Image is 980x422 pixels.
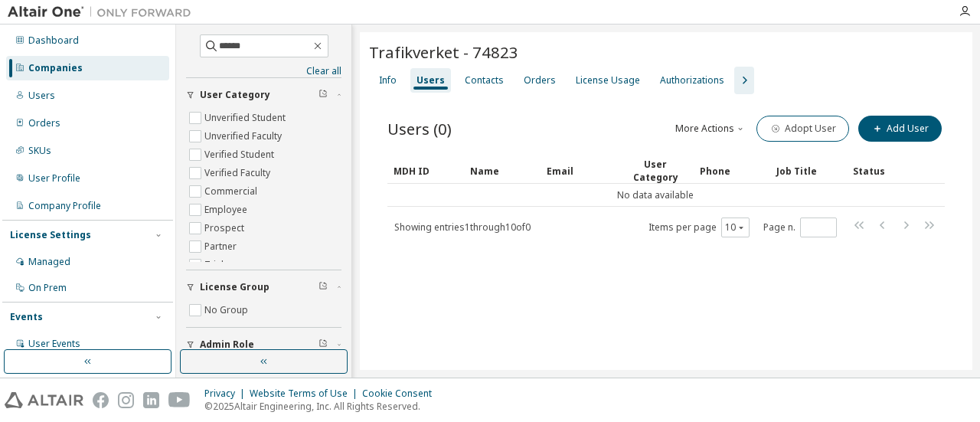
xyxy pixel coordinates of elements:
[700,159,764,183] div: Phone
[28,62,83,74] div: Companies
[204,256,227,274] label: Trial
[204,237,240,256] label: Partner
[204,182,260,201] label: Commercial
[465,74,504,87] div: Contacts
[660,74,724,87] div: Authorizations
[547,159,611,183] div: Email
[204,201,250,219] label: Employee
[28,34,79,47] div: Dashboard
[28,90,55,102] div: Users
[28,256,70,268] div: Managed
[204,301,251,319] label: No Group
[28,282,67,294] div: On Prem
[648,218,750,237] span: Items per page
[318,339,328,351] span: Clear filter
[756,116,849,142] button: Adopt User
[318,281,328,293] span: Clear filter
[318,89,328,101] span: Clear filter
[379,74,397,87] div: Info
[200,339,254,351] span: Admin Role
[200,281,269,293] span: License Group
[416,74,445,87] div: Users
[118,392,134,408] img: instagram.svg
[8,5,199,20] img: Altair One
[470,159,534,183] div: Name
[143,392,159,408] img: linkedin.svg
[204,219,247,237] label: Prospect
[28,117,60,129] div: Orders
[387,118,452,139] span: Users (0)
[28,200,101,212] div: Company Profile
[387,184,923,207] td: No data available
[204,400,441,413] p: © 2025 Altair Engineering, Inc. All Rights Reserved.
[186,78,341,112] button: User Category
[524,74,556,87] div: Orders
[858,116,942,142] button: Add User
[853,159,917,183] div: Status
[28,172,80,185] div: User Profile
[674,116,747,142] button: More Actions
[204,164,273,182] label: Verified Faculty
[168,392,191,408] img: youtube.svg
[725,221,746,234] button: 10
[186,65,341,77] a: Clear all
[394,221,531,234] span: Showing entries 1 through 10 of 0
[623,158,688,184] div: User Category
[28,338,80,350] div: User Events
[10,311,43,323] div: Events
[186,270,341,304] button: License Group
[200,89,270,101] span: User Category
[204,146,277,164] label: Verified Student
[763,218,837,237] span: Page n.
[5,392,83,408] img: altair_logo.svg
[204,388,250,400] div: Privacy
[362,388,441,400] div: Cookie Consent
[186,328,341,361] button: Admin Role
[28,145,51,157] div: SKUs
[250,388,362,400] div: Website Terms of Use
[93,392,109,408] img: facebook.svg
[10,229,91,241] div: License Settings
[576,74,640,87] div: License Usage
[204,127,285,146] label: Unverified Faculty
[204,109,289,127] label: Unverified Student
[369,41,518,63] span: Trafikverket - 74823
[776,159,841,183] div: Job Title
[394,159,458,183] div: MDH ID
